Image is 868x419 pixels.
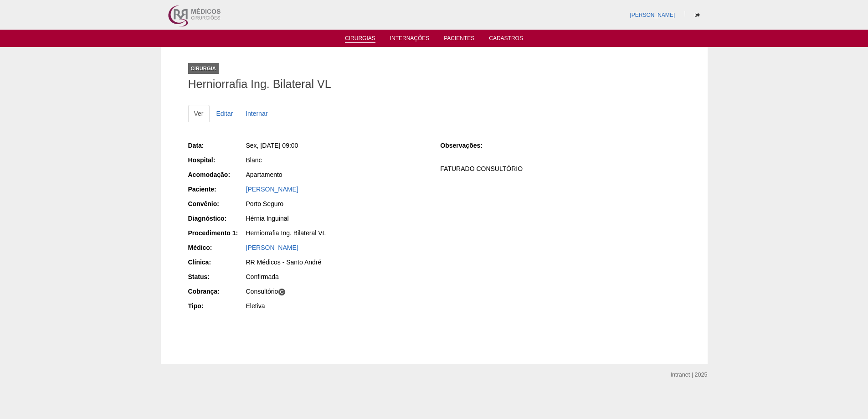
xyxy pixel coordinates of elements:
div: Apartamento [246,170,428,179]
a: [PERSON_NAME] [246,244,298,251]
a: Pacientes [444,35,474,44]
div: Consultório [246,287,428,296]
div: Data: [188,141,245,150]
div: Cirurgia [188,63,219,74]
a: [PERSON_NAME] [246,186,298,193]
i: Sair [695,12,700,18]
div: Procedimento 1: [188,228,245,238]
div: Acomodação: [188,170,245,179]
a: Cirurgias [345,35,375,43]
div: Herniorrafia Ing. Bilateral VL [246,228,428,238]
a: [PERSON_NAME] [630,12,675,18]
div: Intranet | 2025 [671,370,708,379]
div: Médico: [188,243,245,252]
div: Blanc [246,155,428,165]
p: FATURADO CONSULTÓRIO [440,165,680,173]
a: Internar [240,105,273,122]
div: RR Médicos - Santo André [246,258,428,267]
div: Hospital: [188,155,245,165]
div: Paciente: [188,185,245,194]
span: Sex, [DATE] 09:00 [246,142,298,149]
div: Cobrança: [188,287,245,296]
a: Editar [211,105,239,122]
div: Tipo: [188,301,245,310]
div: Observações: [440,141,497,150]
h1: Herniorrafia Ing. Bilateral VL [188,78,680,90]
div: Clínica: [188,258,245,267]
div: Eletiva [246,301,428,310]
div: Diagnóstico: [188,214,245,223]
a: Ver [188,105,210,122]
a: Internações [390,35,430,44]
div: Hérnia Inguinal [246,214,428,223]
div: Confirmada [246,272,428,281]
div: Convênio: [188,199,245,208]
span: C [278,288,286,296]
a: Cadastros [489,35,523,44]
div: Porto Seguro [246,199,428,208]
div: Status: [188,272,245,281]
